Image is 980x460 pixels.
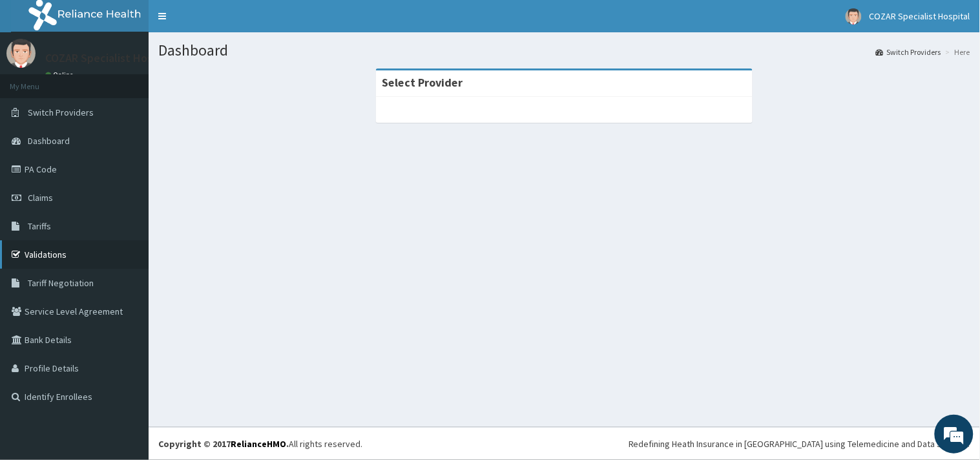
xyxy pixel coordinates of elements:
span: Dashboard [28,135,70,147]
div: Redefining Heath Insurance in [GEOGRAPHIC_DATA] using Telemedicine and Data Science! [629,437,970,450]
strong: Select Provider [382,75,463,90]
span: Claims [28,192,53,204]
a: Online [45,70,76,79]
a: Switch Providers [876,47,941,57]
span: Tariffs [28,220,51,232]
span: Tariff Negotiation [28,277,94,289]
strong: Copyright © 2017 . [158,438,289,450]
span: COZAR Specialist Hospital [870,10,970,22]
footer: All rights reserved. [149,427,980,460]
img: User Image [846,8,862,25]
img: User Image [6,39,36,68]
a: RelianceHMO [231,438,286,450]
h1: Dashboard [158,42,970,59]
li: Here [943,47,970,57]
span: Switch Providers [28,107,94,118]
p: COZAR Specialist Hospital [45,52,176,64]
